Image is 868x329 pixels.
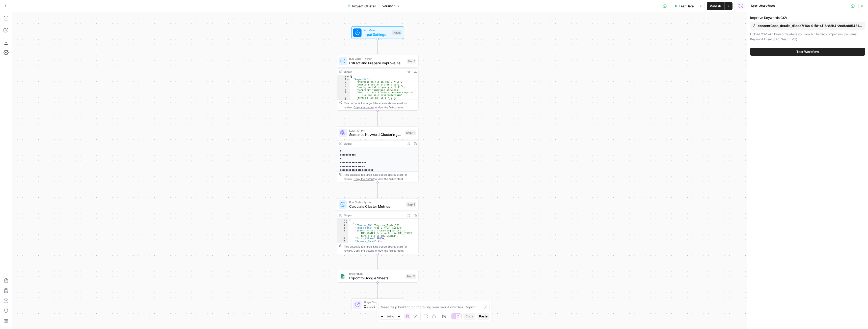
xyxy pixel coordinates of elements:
[344,173,416,181] div: This output is too large & has been abbreviated for review. to view the full content.
[337,86,349,88] div: 5
[750,15,865,20] label: Improve Keywords CSV
[337,219,348,221] div: 1
[337,221,348,224] div: 2
[337,91,349,97] div: 7
[344,101,416,109] div: This output is too large & has been abbreviated for review. to view the full content.
[337,240,348,242] div: 7
[337,243,348,245] div: 8
[750,48,865,56] button: Test Workflow
[337,88,349,91] div: 6
[364,300,393,305] span: Single Output
[346,78,349,80] span: Toggle code folding, rows 2 through 168
[364,304,393,309] span: Output
[337,97,349,99] div: 8
[337,224,348,227] div: 3
[337,55,418,111] div: Run Code · PythonExtract and Prepare Improve KeywordsStep 1Output{ "keywords":[ "starting an llc ...
[345,2,379,10] button: Project Cluster
[354,177,373,181] span: Copy the output
[364,28,390,33] span: Workflow
[337,78,349,80] div: 2
[346,75,349,78] span: Toggle code folding, rows 1 through 169
[392,30,402,35] div: Inputs
[354,249,373,252] span: Copy the output
[344,141,404,146] div: Output
[380,3,402,9] button: Version 1
[349,60,405,66] span: Extract and Prepare Improve Keywords
[671,2,697,10] button: Test Data
[406,202,416,207] div: Step 3
[387,314,394,318] span: 105%
[349,200,404,204] span: Run Code · Python
[349,272,403,276] span: Integration
[337,298,418,311] div: Single OutputOutputEnd
[466,314,473,319] span: Copy
[758,23,862,28] span: contentGaps_details_d1ced7f16a-91f8-4f16-82b4-2c8fadd54317.csv
[340,274,345,279] img: Group%201%201.png
[405,274,416,279] div: Step 11
[352,4,376,9] span: Project Cluster
[337,227,348,229] div: 4
[710,4,721,9] span: Publish
[349,128,403,133] span: LLM · GPT-4.1
[750,22,865,30] button: contentGaps_details_d1ced7f16a-91f8-4f16-82b4-2c8fadd54317.csv
[344,213,404,218] div: Output
[364,32,390,37] span: Input Settings
[345,221,348,224] span: Toggle code folding, rows 2 through 10
[406,59,416,64] div: Step 1
[337,99,349,102] div: 9
[337,237,348,240] div: 6
[337,81,349,83] div: 3
[377,111,378,126] g: Edge from step_1 to step_12
[679,4,694,9] span: Test Data
[337,229,348,237] div: 5
[337,26,418,39] div: WorkflowInput SettingsInputs
[349,132,403,137] span: Semantic Keyword Clustering Analysis
[477,313,490,320] button: Paste
[349,57,405,61] span: Run Code · Python
[337,198,418,254] div: Run Code · PythonCalculate Cluster MetricsStep 3Output[ { "Cluster_ID":"Improve_Topic_10", "Topic...
[796,49,819,54] span: Test Workflow
[382,4,395,8] span: Version 1
[349,275,403,281] span: Export to Google Sheets
[377,39,378,54] g: Edge from start to step_1
[479,314,487,319] span: Paste
[405,130,416,135] div: Step 12
[345,219,348,221] span: Toggle code folding, rows 1 through 11
[344,244,416,253] div: This output is too large & has been abbreviated for review. to view the full content.
[337,75,349,78] div: 1
[354,106,373,109] span: Copy the output
[377,283,378,298] g: Edge from step_11 to end
[337,83,349,86] div: 4
[344,70,404,74] div: Output
[377,254,378,270] g: Edge from step_3 to step_11
[377,182,378,198] g: Edge from step_12 to step_3
[349,204,404,209] span: Calculate Cluster Metrics
[337,270,418,282] div: IntegrationExport to Google SheetsStep 11
[707,2,724,10] button: Publish
[750,32,865,42] p: Upload CSV with keywords where you rank but behind competitors (columns: Keyword, Intent, CPC, Se...
[464,313,475,320] button: Copy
